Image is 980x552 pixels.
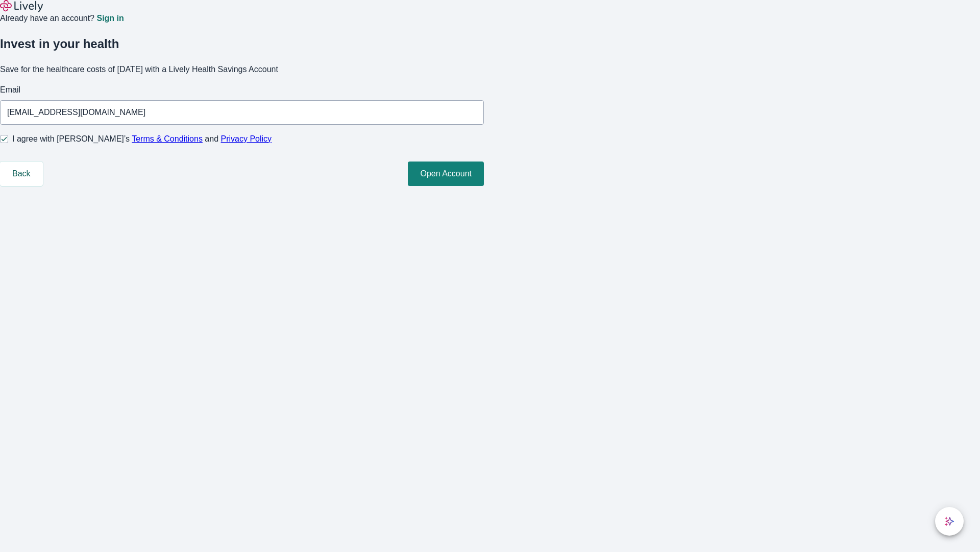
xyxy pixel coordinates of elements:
button: Open Account [408,162,484,186]
a: Terms & Conditions [132,134,203,143]
a: Privacy Policy [221,134,272,143]
svg: Lively AI Assistant [944,516,954,526]
button: chat [935,507,964,536]
span: I agree with [PERSON_NAME]’s and [12,133,272,145]
a: Sign in [96,14,124,22]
